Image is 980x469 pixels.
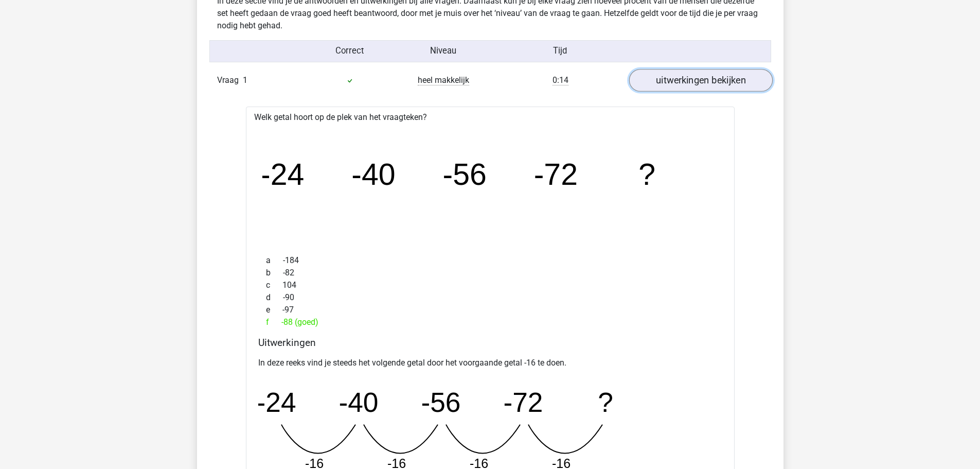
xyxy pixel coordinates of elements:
span: 0:14 [553,75,568,85]
div: Correct [303,45,397,58]
div: -88 (goed) [258,316,722,328]
span: f [266,316,281,328]
div: -184 [258,254,722,267]
tspan: ? [638,158,655,192]
div: -90 [258,291,722,304]
tspan: ? [598,387,613,418]
span: 1 [243,75,247,85]
tspan: -72 [503,387,543,418]
h4: Uitwerkingen [258,337,722,349]
tspan: -40 [338,387,378,418]
div: -82 [258,267,722,279]
tspan: -24 [260,158,304,192]
div: -97 [258,304,722,316]
span: a [266,254,283,267]
div: Tijd [490,45,630,58]
span: heel makkelijk [418,75,469,85]
span: d [266,291,283,304]
span: Vraag [217,74,243,86]
p: In deze reeks vind je steeds het volgende getal door het voorgaande getal -16 te doen. [258,357,722,369]
span: c [266,279,282,291]
div: Niveau [397,45,490,58]
a: uitwerkingen bekijken [629,70,772,92]
div: 104 [258,279,722,291]
tspan: -56 [421,387,460,418]
span: e [266,304,282,316]
tspan: -24 [256,387,296,418]
tspan: -56 [442,158,486,192]
tspan: -72 [533,158,577,192]
tspan: -40 [351,158,395,192]
span: b [266,267,283,279]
